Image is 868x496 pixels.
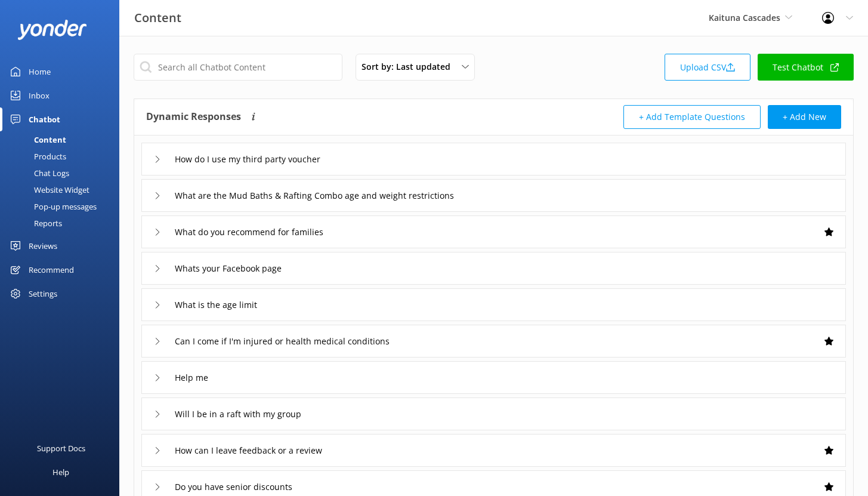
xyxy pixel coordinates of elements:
div: Inbox [29,84,50,107]
div: Website Widget [7,181,89,198]
span: Kaituna Cascades [709,12,780,23]
div: Recommend [29,258,74,282]
div: Reviews [29,234,57,258]
a: Reports [7,215,119,232]
button: + Add Template Questions [623,105,761,129]
div: Pop-up messages [7,198,97,215]
div: Content [7,131,66,148]
span: Sort by: Last updated [362,60,458,73]
a: Pop-up messages [7,198,119,215]
h3: Content [134,8,181,27]
a: Website Widget [7,181,119,198]
img: yonder-white-logo.png [18,20,87,39]
div: Settings [29,282,57,306]
div: Home [29,60,51,84]
a: Test Chatbot [758,54,854,81]
button: + Add New [768,105,841,129]
a: Chat Logs [7,165,119,181]
div: Chatbot [29,107,60,131]
div: Help [52,460,69,484]
div: Reports [7,215,62,232]
input: Search all Chatbot Content [134,54,342,81]
div: Support Docs [37,436,85,460]
a: Upload CSV [665,54,750,81]
a: Products [7,148,119,165]
div: Products [7,148,66,165]
a: Content [7,131,119,148]
h4: Dynamic Responses [146,105,241,129]
div: Chat Logs [7,165,69,181]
